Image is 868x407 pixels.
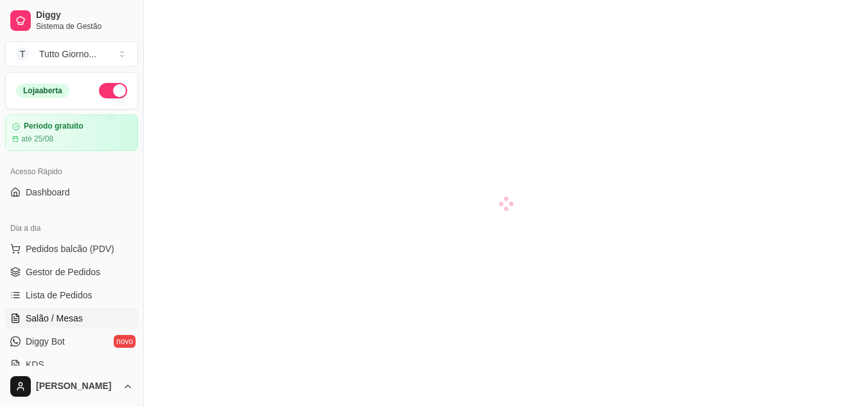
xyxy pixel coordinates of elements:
[5,331,138,352] a: Diggy Botnovo
[21,134,53,144] article: até 25/08
[26,335,65,348] span: Diggy Bot
[5,285,138,305] a: Lista de Pedidos
[5,5,138,36] a: DiggySistema de Gestão
[5,218,138,239] div: Dia a dia
[5,114,138,151] a: Período gratuitoaté 25/08
[5,182,138,203] a: Dashboard
[24,122,84,131] article: Período gratuito
[5,371,138,402] button: [PERSON_NAME]
[16,48,29,60] span: T
[36,21,133,32] span: Sistema de Gestão
[5,161,138,182] div: Acesso Rápido
[36,381,118,392] span: [PERSON_NAME]
[16,84,69,98] div: Loja aberta
[5,262,138,282] a: Gestor de Pedidos
[5,239,138,259] button: Pedidos balcão (PDV)
[26,289,93,302] span: Lista de Pedidos
[26,186,70,199] span: Dashboard
[26,312,83,325] span: Salão / Mesas
[39,48,96,60] div: Tutto Giorno ...
[26,266,100,278] span: Gestor de Pedidos
[26,358,44,371] span: KDS
[5,41,138,67] button: Select a team
[5,354,138,375] a: KDS
[26,242,114,255] span: Pedidos balcão (PDV)
[99,83,127,98] button: Alterar Status
[5,308,138,329] a: Salão / Mesas
[36,10,133,21] span: Diggy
